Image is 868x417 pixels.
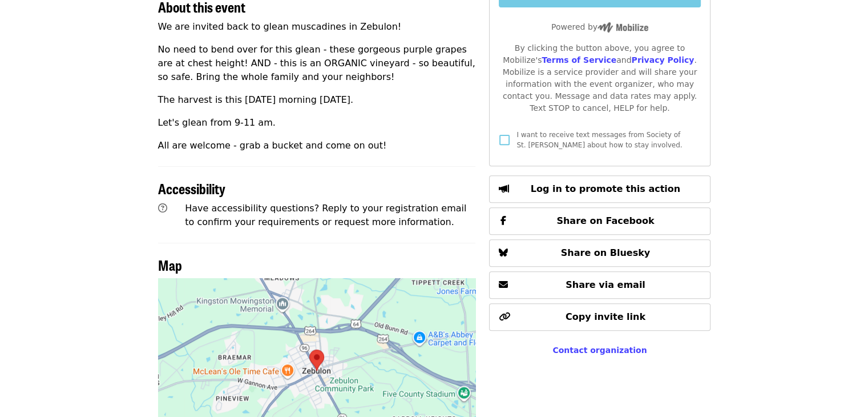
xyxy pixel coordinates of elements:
div: By clicking the button above, you agree to Mobilize's and . Mobilize is a service provider and wi... [499,42,700,114]
button: Share on Bluesky [489,239,710,267]
span: Map [158,255,182,275]
button: Log in to promote this action [489,175,710,203]
p: Let's glean from 9-11 am. [158,116,476,130]
p: The harvest is this [DATE] morning [DATE]. [158,93,476,107]
span: I want to receive text messages from Society of St. [PERSON_NAME] about how to stay involved. [516,131,682,149]
button: Share on Facebook [489,207,710,235]
span: Have accessibility questions? Reply to your registration email to confirm your requirements or re... [185,203,466,227]
span: Copy invite link [566,311,645,322]
i: question-circle icon [158,203,167,214]
span: Powered by [551,22,648,31]
p: We are invited back to glean muscadines in Zebulon! [158,20,476,34]
span: Accessibility [158,178,225,198]
p: All are welcome - grab a bucket and come on out! [158,139,476,153]
img: Powered by Mobilize [597,22,648,33]
span: Log in to promote this action [531,183,680,194]
a: Privacy Policy [631,55,694,65]
span: Share via email [566,279,645,290]
button: Share via email [489,271,710,299]
a: Contact organization [552,346,647,355]
span: Share on Bluesky [561,247,651,258]
p: No need to bend over for this glean - these gorgeous purple grapes are at chest height! AND - thi... [158,43,476,84]
button: Copy invite link [489,303,710,331]
span: Share on Facebook [556,215,654,226]
a: Terms of Service [542,55,616,65]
